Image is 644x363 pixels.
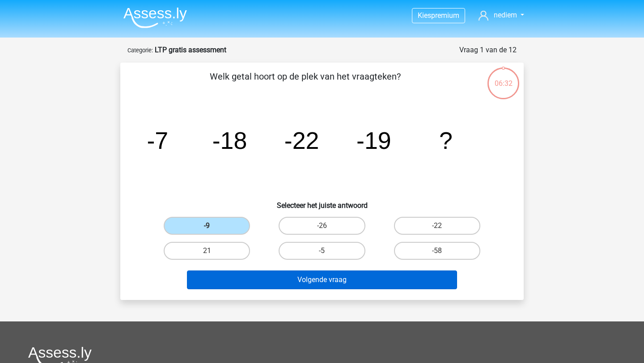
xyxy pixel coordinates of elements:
[164,217,250,235] label: -9
[187,270,458,289] button: Volgende vraag
[412,9,465,21] a: Kiespremium
[284,127,319,154] tspan: -22
[475,10,528,21] a: nediem
[135,70,476,97] p: Welk getal hoort op de plek van het vraagteken?
[279,242,365,260] label: -5
[394,242,480,260] label: -58
[147,127,168,154] tspan: -7
[164,242,250,260] label: 21
[123,7,187,28] img: Assessly
[135,194,509,210] h6: Selecteer het juiste antwoord
[494,11,517,19] span: nediem
[487,67,520,89] div: 06:32
[356,127,391,154] tspan: -19
[279,217,365,235] label: -26
[127,47,153,54] small: Categorie:
[439,127,453,154] tspan: ?
[431,11,459,20] span: premium
[394,217,480,235] label: -22
[212,127,247,154] tspan: -18
[459,45,517,55] div: Vraag 1 van de 12
[155,46,226,54] strong: LTP gratis assessment
[418,11,431,20] span: Kies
